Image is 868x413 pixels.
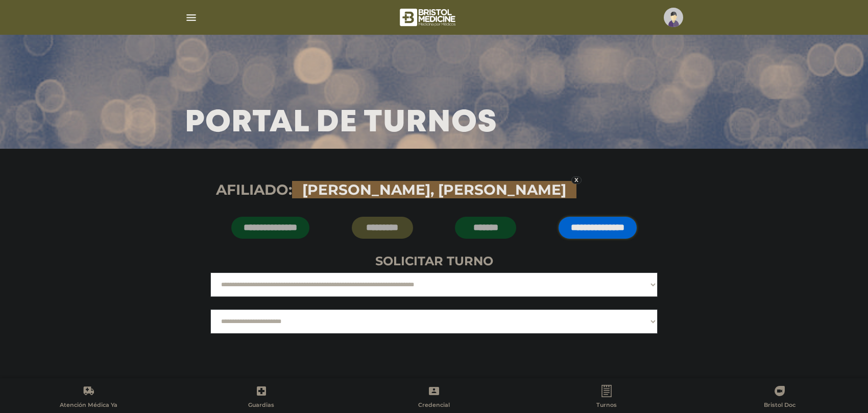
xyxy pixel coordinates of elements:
span: Turnos [596,401,617,410]
img: Cober_menu-lines-white.svg [185,11,198,24]
span: Bristol Doc [764,401,795,410]
img: profile-placeholder.svg [664,8,683,27]
a: Turnos [520,385,693,411]
h3: Portal de turnos [185,110,497,136]
a: Bristol Doc [693,385,866,411]
h4: Solicitar turno [210,254,658,269]
a: Credencial [348,385,520,411]
a: x [571,176,582,184]
a: Atención Médica Ya [2,385,175,411]
h3: Afiliado: [216,181,652,199]
span: [PERSON_NAME], [PERSON_NAME] [297,181,571,198]
span: Guardias [248,401,274,410]
span: Credencial [418,401,450,410]
span: Atención Médica Ya [60,401,117,410]
img: bristol-medicine-blanco.png [398,5,459,30]
a: Guardias [175,385,347,411]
